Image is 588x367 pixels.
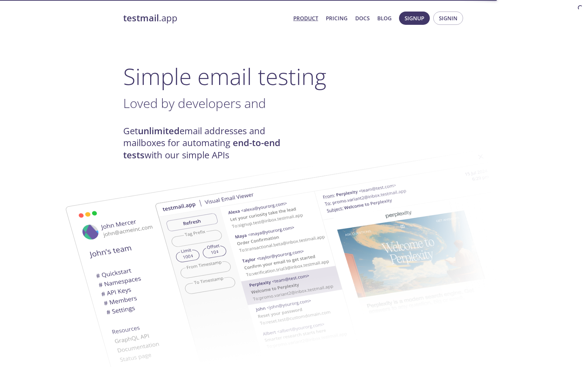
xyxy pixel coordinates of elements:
a: Docs [355,14,370,23]
h4: Get email addresses and mailboxes for automating with our simple APIs [123,125,294,161]
strong: unlimited [138,125,180,137]
a: Pricing [326,14,348,23]
a: testmail.app [123,12,288,24]
strong: end-to-end tests [123,137,280,161]
span: Signin [439,14,457,23]
strong: testmail [123,12,159,24]
span: Signup [405,14,424,23]
button: Signup [399,12,430,25]
button: Signin [433,12,463,25]
span: Loved by developers and [123,94,266,112]
a: Blog [377,14,392,23]
h1: Simple email testing [123,63,465,90]
a: Product [293,14,318,23]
